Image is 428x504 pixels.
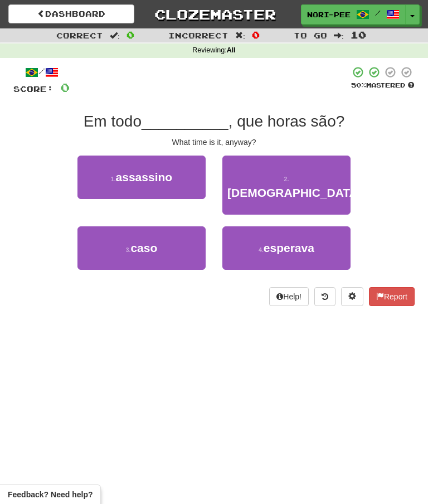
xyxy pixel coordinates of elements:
span: __________ [142,113,228,130]
span: Score: [13,84,53,94]
button: Report [369,287,415,306]
span: 50 % [351,81,366,89]
span: assassino [116,171,173,183]
div: / [13,66,70,80]
span: / [375,9,381,17]
span: 10 [351,29,366,40]
small: 1 . [111,176,116,182]
span: [DEMOGRAPHIC_DATA] [227,186,362,199]
button: 4.esperava [222,226,351,270]
small: 4 . [259,246,264,253]
span: To go [294,31,327,40]
small: 2 . [284,176,289,182]
span: : [235,31,245,39]
span: : [110,31,120,39]
span: Nori-pee [307,9,351,20]
strong: All [227,46,236,54]
button: Round history (alt+y) [314,287,335,306]
a: Nori-pee / [301,4,406,25]
div: Mastered [350,81,415,90]
span: : [334,31,344,39]
span: 0 [127,29,134,40]
span: , que horas são? [228,113,345,130]
span: Em todo [84,113,142,130]
a: Dashboard [8,4,134,23]
span: esperava [264,241,314,254]
button: Help! [269,287,309,306]
span: Correct [56,31,103,40]
span: 0 [252,29,260,40]
span: Open feedback widget [8,489,93,500]
button: 2.[DEMOGRAPHIC_DATA] [222,156,351,215]
button: 1.assassino [77,156,206,199]
small: 3 . [126,246,131,253]
a: Clozemaster [151,4,277,24]
span: Incorrect [168,31,228,40]
button: 3.caso [77,226,206,270]
div: What time is it, anyway? [13,137,415,148]
span: 0 [60,80,70,94]
span: caso [130,241,157,254]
